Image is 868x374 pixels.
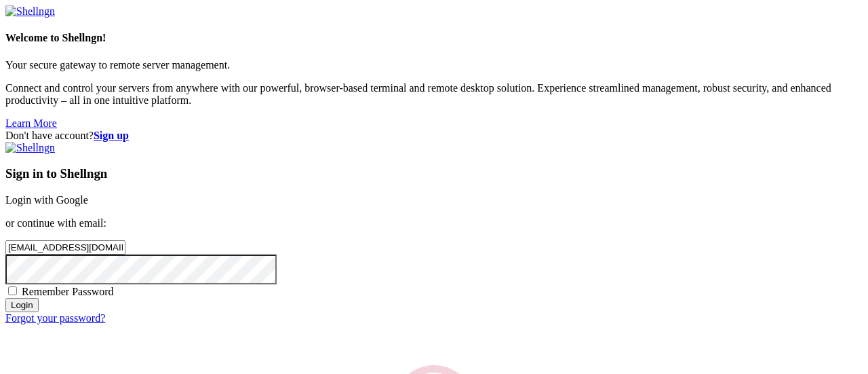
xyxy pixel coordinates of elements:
input: Email address [5,240,125,255]
a: Learn More [5,117,57,129]
input: Login [5,298,39,312]
img: Shellngn [5,142,55,154]
img: Shellngn [5,5,55,18]
input: Remember Password [8,286,17,295]
h4: Welcome to Shellngn! [5,32,863,44]
p: Connect and control your servers from anywhere with our powerful, browser-based terminal and remo... [5,82,863,107]
p: Your secure gateway to remote server management. [5,59,863,71]
span: Remember Password [22,286,114,297]
h3: Sign in to Shellngn [5,166,863,181]
a: Sign up [94,130,129,141]
p: or continue with email: [5,217,863,229]
div: Don't have account? [5,130,863,142]
a: Forgot your password? [5,312,105,324]
a: Login with Google [5,194,88,206]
